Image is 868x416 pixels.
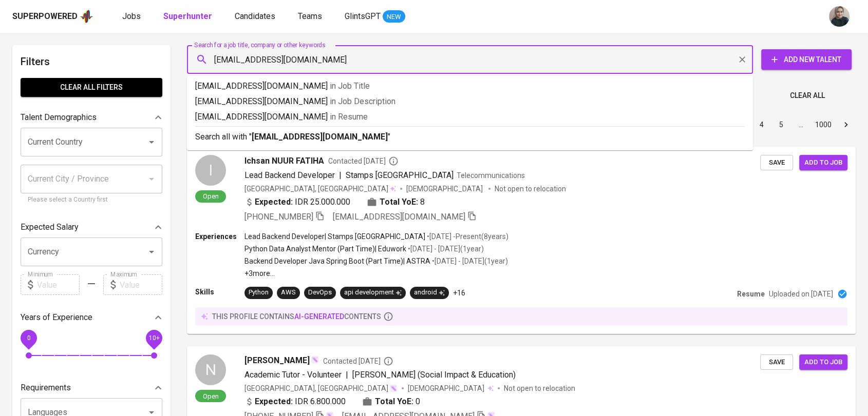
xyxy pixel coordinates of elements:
p: Skills [195,287,244,297]
span: 8 [420,196,425,208]
p: Backend Developer Java Spring Boot (Part Time) | ASTRA [244,256,430,266]
b: Total YoE: [380,196,418,208]
a: Superpoweredapp logo [12,9,93,24]
p: Years of Experience [21,311,92,324]
span: in Job Title [330,81,370,91]
button: Clear All [786,86,829,105]
div: Python [249,288,269,298]
span: Add to job [804,157,842,169]
p: Please select a Country first [28,195,155,205]
span: GlintsGPT [345,11,381,21]
button: Open [144,245,159,259]
a: Jobs [122,10,143,23]
svg: By Batam recruiter [388,156,399,166]
div: Talent Demographics [21,107,162,128]
span: Stamps [GEOGRAPHIC_DATA] [346,170,454,180]
p: Resume [737,289,765,299]
span: 0 [416,395,420,408]
span: [DEMOGRAPHIC_DATA] [408,383,486,393]
div: DevOps [308,288,332,298]
div: Superpowered [12,11,78,23]
div: Expected Salary [21,217,162,237]
button: Open [144,135,159,149]
a: Candidates [235,10,277,23]
span: Open [199,192,223,201]
div: android [414,288,445,298]
div: api development [344,288,402,298]
b: Expected: [255,196,293,208]
button: Go to page 5 [773,116,789,133]
button: Go to next page [838,116,854,133]
p: [EMAIL_ADDRESS][DOMAIN_NAME] [195,95,745,108]
span: Save [765,157,788,169]
b: Expected: [255,395,293,408]
span: Contacted [DATE] [328,156,399,166]
span: Clear All filters [29,81,154,94]
div: AWS [281,288,296,298]
span: Candidates [235,11,275,21]
span: Add New Talent [769,53,843,66]
p: • [DATE] - [DATE] ( 1 year ) [406,244,484,254]
span: | [346,369,348,381]
span: 0 [27,334,30,342]
span: Open [199,392,223,401]
p: +3 more ... [244,268,508,279]
span: Teams [298,11,322,21]
span: [PERSON_NAME] [244,354,310,367]
span: 10+ [148,334,159,342]
p: [EMAIL_ADDRESS][DOMAIN_NAME] [195,80,745,92]
span: NEW [383,12,405,22]
a: Superhunter [163,10,214,23]
span: Ichsan NUUR FATIHA [244,155,324,167]
div: I [195,155,226,186]
div: IDR 25.000.000 [244,196,350,208]
p: • [DATE] - [DATE] ( 1 year ) [430,256,508,266]
p: Lead Backend Developer | Stamps [GEOGRAPHIC_DATA] [244,231,425,242]
span: [PERSON_NAME] (Social Impact & Education) [352,370,516,380]
div: N [195,354,226,385]
a: IOpenIchsan NUUR FATIHAContacted [DATE]Lead Backend Developer|Stamps [GEOGRAPHIC_DATA]Telecommuni... [187,147,856,334]
div: [GEOGRAPHIC_DATA], [GEOGRAPHIC_DATA] [244,383,398,393]
p: +16 [453,288,465,298]
span: [EMAIL_ADDRESS][DOMAIN_NAME] [333,212,465,222]
span: in Resume [330,112,368,122]
button: Go to page 1000 [812,116,835,133]
a: Teams [298,10,324,23]
p: this profile contains contents [212,311,381,322]
button: Save [760,354,793,370]
p: Not open to relocation [495,184,566,194]
span: | [339,169,342,182]
p: Search all with " " [195,131,745,143]
p: Not open to relocation [504,383,575,393]
span: Clear All [790,89,825,102]
button: Add to job [799,155,847,171]
span: Academic Tutor - Volunteer [244,370,342,380]
img: magic_wand.svg [311,355,319,364]
button: Clear [735,52,749,67]
img: app logo [80,9,93,24]
p: [EMAIL_ADDRESS][DOMAIN_NAME] [195,111,745,123]
button: Add New Talent [761,49,852,70]
p: Expected Salary [21,221,79,233]
p: • [DATE] - Present ( 8 years ) [425,231,508,242]
b: Superhunter [163,11,212,21]
button: Save [760,155,793,171]
p: Talent Demographics [21,111,97,124]
span: AI-generated [294,312,344,321]
button: Clear All filters [21,78,162,97]
span: [PHONE_NUMBER] [244,212,313,222]
div: Years of Experience [21,307,162,328]
input: Value [37,274,80,295]
div: IDR 6.800.000 [244,395,346,408]
span: in Job Description [330,96,395,106]
p: Uploaded on [DATE] [769,289,833,299]
p: Experiences [195,231,244,242]
h6: Filters [21,53,162,70]
b: Total YoE: [375,395,413,408]
p: Requirements [21,382,71,394]
input: Value [120,274,162,295]
span: Lead Backend Developer [244,170,335,180]
button: Add to job [799,354,847,370]
span: Jobs [122,11,141,21]
span: Add to job [804,356,842,368]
